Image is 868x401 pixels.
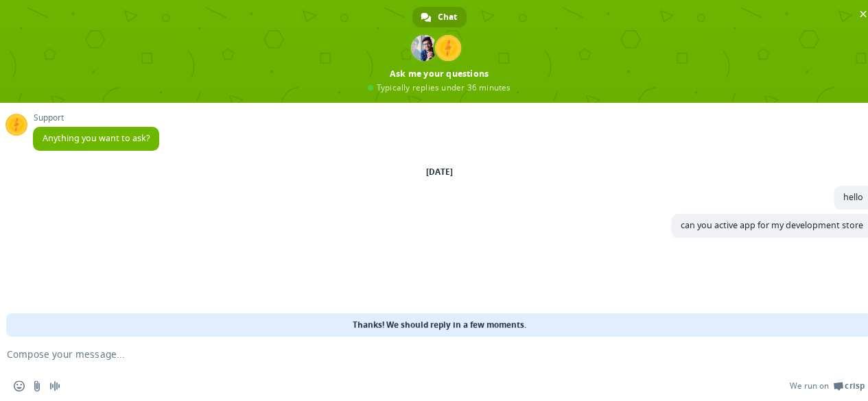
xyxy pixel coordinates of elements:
[49,380,60,391] span: Audio message
[14,380,25,391] span: Insert an emoji
[32,380,43,391] span: Send a file
[426,168,453,176] div: [DATE]
[843,191,863,203] span: hello
[353,313,526,337] span: Thanks! We should reply in a few moments.
[7,348,828,361] textarea: Compose your message...
[43,132,150,144] span: Anything you want to ask?
[412,7,467,27] div: Chat
[790,380,865,391] a: We run onCrisp
[845,380,865,391] span: Crisp
[438,7,457,27] span: Chat
[33,113,159,123] span: Support
[681,219,863,231] span: can you active app for my development store
[790,380,829,391] span: We run on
